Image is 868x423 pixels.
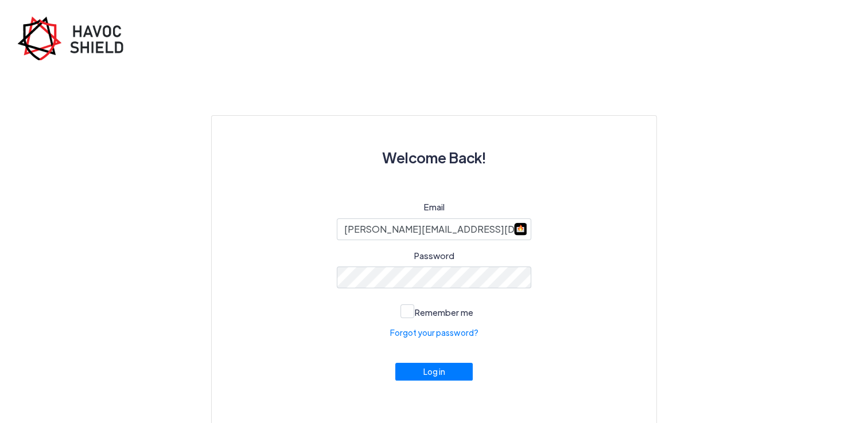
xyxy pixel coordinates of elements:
a: Forgot your password? [390,327,478,339]
h3: Welcome Back! [239,143,629,172]
button: Log in [395,363,473,381]
img: havoc-shield-register-logo.png [17,16,132,60]
label: Email [424,201,445,214]
span: Remember me [415,307,473,318]
label: Password [414,249,454,263]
